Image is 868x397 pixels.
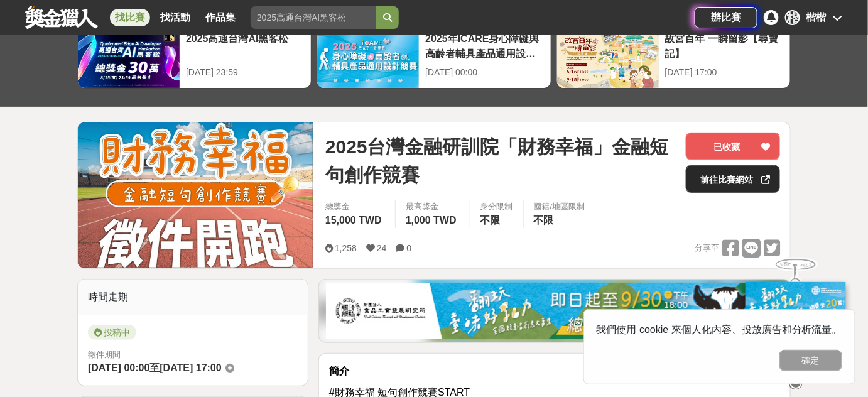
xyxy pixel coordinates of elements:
span: 至 [149,362,160,373]
img: ff197300-f8ee-455f-a0ae-06a3645bc375.jpg [746,282,846,366]
div: 2025高通台灣AI黑客松 [186,31,305,60]
span: 24 [377,243,387,253]
span: 總獎金 [325,200,385,213]
div: [DATE] 17:00 [665,66,784,79]
span: 不限 [480,215,501,226]
span: [DATE] 17:00 [160,362,221,373]
div: 時間走期 [78,280,308,315]
div: 國籍/地區限制 [534,200,585,213]
div: [DATE] 00:00 [425,66,544,79]
span: 我們使用 cookie 來個人化內容、投放廣告和分析流量。 [597,324,842,335]
strong: 簡介 [329,366,349,376]
a: 找比賽 [110,9,150,26]
div: [DATE] 23:59 [186,66,305,79]
span: 不限 [534,215,554,226]
a: 作品集 [200,9,241,26]
span: 0 [407,243,412,253]
a: 前往比賽網站 [686,165,780,193]
a: 故宮百年 一瞬留影【尋寶記】[DATE] 17:00 [556,24,791,89]
span: 徵件期間 [88,350,121,359]
div: 楷 [785,10,800,25]
div: 身分限制 [480,200,513,213]
img: b0ef2173-5a9d-47ad-b0e3-de335e335c0a.jpg [326,283,783,339]
span: [DATE] 00:00 [88,362,149,373]
span: 15,000 TWD [325,215,382,226]
div: 故宮百年 一瞬留影【尋寶記】 [665,31,784,60]
a: 2025年ICARE身心障礙與高齡者輔具產品通用設計競賽[DATE] 00:00 [317,24,551,89]
span: 分享至 [695,239,719,258]
div: 楷楷 [806,10,827,25]
a: 辦比賽 [695,7,757,28]
button: 確定 [779,350,842,371]
a: 2025高通台灣AI黑客松[DATE] 23:59 [77,24,312,89]
span: 投稿中 [88,325,136,340]
span: 1,258 [335,243,357,253]
span: 1,000 TWD [406,215,457,226]
input: 2025高通台灣AI黑客松 [251,6,376,29]
button: 已收藏 [686,133,780,160]
a: 找活動 [155,9,195,26]
img: Cover Image [78,122,313,268]
span: 最高獎金 [406,200,460,213]
div: 2025年ICARE身心障礙與高齡者輔具產品通用設計競賽 [425,31,544,60]
span: 2025台灣金融研訓院「財務幸福」金融短句創作競賽 [325,133,676,189]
